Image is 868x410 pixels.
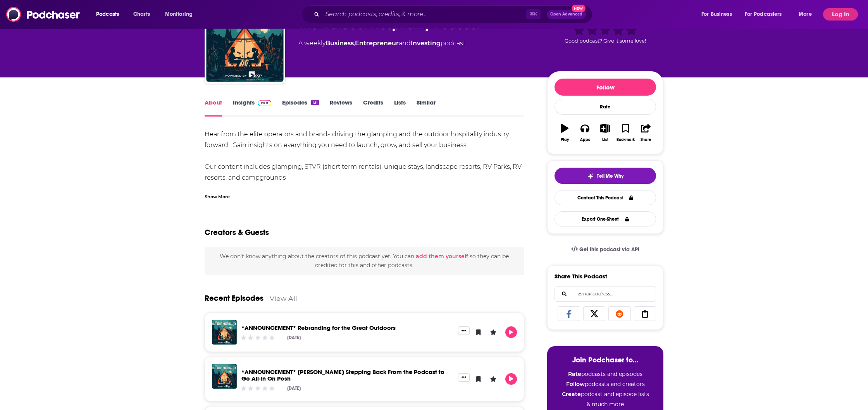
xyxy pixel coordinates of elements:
div: Community Rating: 0 out of 5 [240,335,276,340]
button: Leave a Rating [487,326,499,338]
span: Charts [133,9,150,20]
button: Play [505,373,517,385]
input: Search podcasts, credits, & more... [322,8,526,21]
img: Podchaser - Follow, Share and Rate Podcasts [6,7,81,22]
a: Share on Reddit [608,306,631,321]
img: Podchaser Pro [258,100,271,106]
span: For Podcasters [745,9,782,20]
div: [DATE] [287,335,301,340]
button: Bookmark Episode [473,326,484,338]
button: open menu [696,8,742,21]
button: Apps [575,119,595,147]
span: Get this podcast via API [579,246,639,253]
div: Rate [555,99,656,115]
button: Play [555,119,575,147]
button: add them yourself [416,253,468,259]
span: Monitoring [165,9,193,20]
button: open menu [160,8,203,21]
img: *ANNOUNCEMENT* Rebranding for the Great Outdoors [212,320,237,345]
span: Podcasts [96,9,119,20]
span: Good podcast? Give it some love! [565,38,646,44]
a: *ANNOUNCEMENT* Rebranding for the Great Outdoors [241,324,396,331]
button: open menu [740,8,793,21]
a: Copy Link [634,306,656,321]
button: Open AdvancedNew [547,10,586,19]
strong: Follow [566,381,585,388]
div: A weekly podcast [298,39,465,48]
div: Community Rating: 0 out of 5 [240,385,276,391]
span: Tell Me Why [597,173,623,179]
input: Email address... [561,286,649,301]
span: Open Advanced [550,12,582,16]
li: podcast and episode lists [555,391,656,398]
div: Bookmark [617,137,635,142]
button: Bookmark [615,119,635,147]
span: More [799,9,812,20]
div: Search followers [555,286,656,302]
a: View All [270,294,297,302]
span: New [572,5,586,12]
strong: Rate [568,371,581,377]
div: Hear from the elite operators and brands driving the glamping and the outdoor hospitality industr... [205,129,524,216]
a: Get this podcast via API [565,240,646,259]
a: *ANNOUNCEMENT* Nick Stepping Back From the Podcast to Go All-In On Posh [241,368,444,382]
a: Contact This Podcast [555,190,656,205]
a: Recent Episodes [205,293,263,303]
a: Business [325,39,354,47]
h3: Share This Podcast [555,273,607,280]
button: Show More Button [458,326,470,335]
div: Play [561,137,569,142]
a: Reviews [330,99,352,117]
div: List [602,137,608,142]
div: Apps [580,137,590,142]
a: Charts [128,8,155,21]
li: & much more [555,401,656,408]
button: Play [505,326,517,338]
a: Entrepreneur [355,39,399,47]
a: Investing [411,39,441,47]
button: Bookmark Episode [473,373,484,385]
a: InsightsPodchaser Pro [233,99,271,117]
li: podcasts and creators [555,381,656,388]
button: Share [636,119,656,147]
a: Similar [417,99,436,117]
button: Export One-Sheet [555,211,656,226]
a: Credits [363,99,383,117]
button: Follow [555,79,656,96]
img: *ANNOUNCEMENT* Nick Stepping Back From the Podcast to Go All-In On Posh [212,364,237,389]
a: Share on X/Twitter [583,306,606,321]
span: and [399,39,411,47]
button: List [595,119,615,147]
span: For Business [701,9,732,20]
img: tell me why sparkle [587,173,594,179]
button: Show More Button [458,373,470,382]
a: About [205,99,222,117]
div: [DATE] [287,386,301,391]
button: Leave a Rating [487,373,499,385]
span: ⌘ K [526,9,541,19]
span: , [354,39,355,47]
a: Episodes131 [282,99,319,117]
button: open menu [793,8,821,21]
li: podcasts and episodes [555,371,656,377]
div: Share [641,137,651,142]
h3: Join Podchaser to... [555,355,656,364]
div: 131 [311,100,319,105]
img: The Outdoor Hospitality Podcast [206,5,284,82]
a: Share on Facebook [558,306,580,321]
button: tell me why sparkleTell Me Why [555,168,656,184]
span: We don't know anything about the creators of this podcast yet . You can so they can be credited f... [220,253,509,268]
button: open menu [91,8,129,21]
div: Search podcasts, credits, & more... [308,5,600,23]
strong: Create [562,391,581,398]
button: Log In [823,8,858,21]
div: Good podcast? Give it some love! [547,10,663,58]
a: Lists [394,99,406,117]
h2: Creators & Guests [205,228,269,237]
